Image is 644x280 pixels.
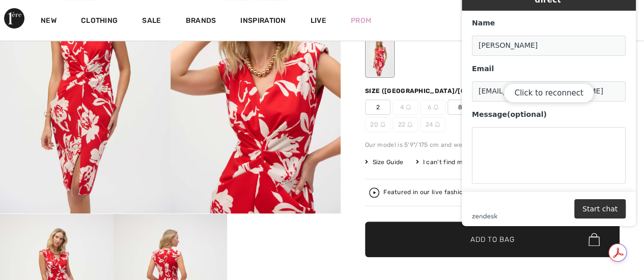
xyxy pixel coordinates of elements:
span: Chat [22,7,43,16]
span: Add to Bag [470,234,514,245]
a: Clothing [81,16,118,27]
div: Our model is 5'9"/175 cm and wears a size 6. [365,140,620,149]
img: ring-m.svg [406,105,411,110]
img: ring-m.svg [380,122,385,127]
a: Prom [351,15,371,26]
a: Brands [186,16,216,27]
div: Featured in our live fashion event. [383,189,542,196]
span: Size Guide [365,158,403,167]
button: Add to Bag [365,222,620,257]
img: ring-m.svg [407,122,412,127]
div: I can't find my size [415,158,480,167]
span: 6 [420,100,445,115]
span: 20 [365,117,390,132]
img: 1ère Avenue [4,8,24,28]
img: ring-m.svg [435,122,440,127]
img: Bag.svg [589,233,600,246]
span: 4 [393,100,418,115]
a: New [41,16,57,27]
span: 24 [420,117,445,132]
span: 22 [393,117,418,132]
span: 8 [447,100,473,115]
div: Size ([GEOGRAPHIC_DATA]/[GEOGRAPHIC_DATA]): [365,86,535,96]
div: Red/cream [367,38,393,76]
a: Live [311,15,326,26]
img: Watch the replay [369,188,379,198]
a: Sale [142,16,161,27]
span: 2 [365,100,390,115]
span: Inspiration [240,16,286,27]
img: ring-m.svg [433,105,438,110]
